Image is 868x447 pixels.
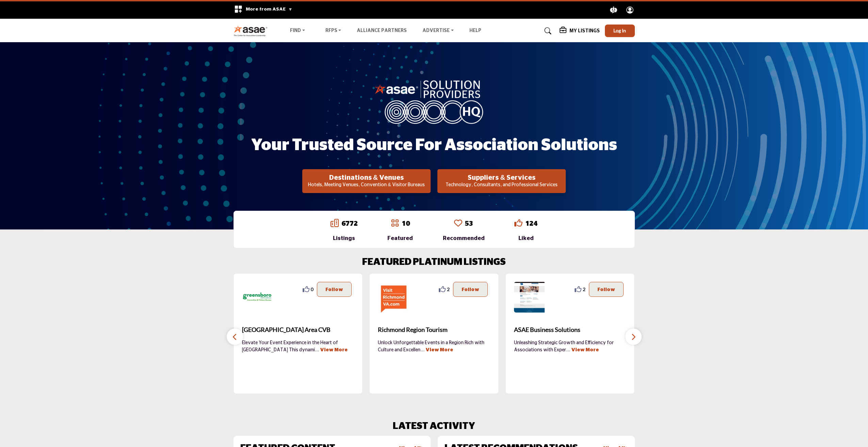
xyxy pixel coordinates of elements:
p: Technology, Consultants, and Professional Services [439,182,564,189]
img: Richmond Region Tourism [378,282,408,313]
img: Greensboro Area CVB [242,282,273,313]
div: Featured [387,234,413,242]
button: Log In [605,25,635,37]
div: Listings [331,234,358,242]
span: 2 [447,286,450,293]
h2: Destinations & Venues [304,174,429,182]
span: 2 [583,286,585,293]
div: More from ASAE [230,1,297,19]
span: [GEOGRAPHIC_DATA] Area CVB [242,325,354,334]
a: Find [285,26,310,36]
p: Follow [597,286,615,293]
a: Go to Recommended [454,219,462,228]
a: 6772 [341,220,358,227]
div: My Listings [560,27,600,35]
a: Help [469,28,481,33]
span: ... [420,348,424,352]
a: ASAE Business Solutions [514,321,626,339]
div: Recommended [443,234,485,242]
p: Unleashing Strategic Growth and Efficiency for Associations with Exper [514,339,626,353]
b: Greensboro Area CVB [242,321,354,339]
span: ... [566,348,570,352]
a: View More [425,348,453,352]
a: Richmond Region Tourism [378,321,490,339]
a: RFPs [321,26,346,36]
button: Follow [453,282,488,297]
a: 53 [465,220,473,227]
p: Hotels, Meeting Venues, Convention & Visitor Bureaus [304,182,429,189]
a: Search [538,26,556,36]
button: Suppliers & Services Technology, Consultants, and Professional Services [437,169,566,193]
p: Unlock Unforgettable Events in a Region Rich with Culture and Excellen [378,339,490,353]
p: Follow [325,286,343,293]
span: ASAE Business Solutions [514,325,626,334]
h2: Suppliers & Services [439,174,564,182]
a: Alliance Partners [357,28,407,33]
h5: My Listings [569,28,600,34]
div: Liked [514,234,537,242]
a: 10 [402,220,410,227]
span: 0 [311,286,314,293]
button: Follow [589,282,624,297]
h2: LATEST ACTIVITY [393,421,475,432]
span: Log In [613,28,626,33]
p: Follow [462,286,479,293]
i: Go to Liked [514,219,523,227]
p: Elevate Your Event Experience in the Heart of [GEOGRAPHIC_DATA] This dynami [242,339,354,353]
img: ASAE Business Solutions [514,282,545,313]
a: Go to Featured [391,219,399,228]
button: Follow [317,282,352,297]
a: View More [320,348,348,352]
span: Richmond Region Tourism [378,325,490,334]
span: More from ASAE [246,7,292,12]
button: Destinations & Venues Hotels, Meeting Venues, Convention & Visitor Bureaus [302,169,431,193]
a: Advertise [418,26,459,36]
img: image [374,79,494,124]
img: Site Logo [234,25,271,36]
a: 124 [525,220,537,227]
span: ... [315,348,319,352]
h1: Your Trusted Source for Association Solutions [251,135,617,156]
a: [GEOGRAPHIC_DATA] Area CVB [242,321,354,339]
a: View More [571,348,599,352]
h2: FEATURED PLATINUM LISTINGS [362,257,506,268]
